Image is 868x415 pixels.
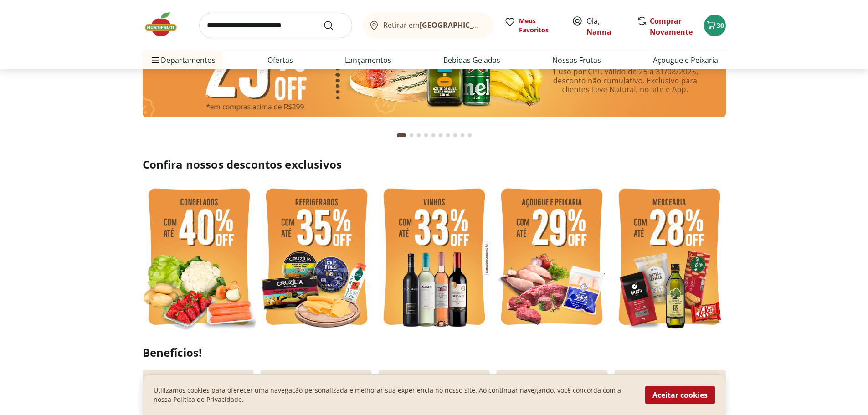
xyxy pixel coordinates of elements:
[386,374,401,388] img: payment
[495,183,608,333] img: açougue
[323,20,345,31] button: Submit Search
[452,124,459,146] button: Go to page 8 from fs-carousel
[143,11,188,38] img: Hortifruti
[415,124,422,146] button: Go to page 3 from fs-carousel
[150,49,216,71] span: Departamentos
[199,13,352,38] input: search
[260,183,373,333] img: refrigerados
[150,49,161,71] button: Menu
[290,374,322,381] p: Frete Grátis
[267,55,293,66] a: Ofertas
[408,124,415,146] button: Go to page 2 from fs-carousel
[363,13,493,38] button: Retirar em[GEOGRAPHIC_DATA]/[GEOGRAPHIC_DATA]
[504,16,561,35] a: Meus Favoritos
[430,124,437,146] button: Go to page 5 from fs-carousel
[420,20,573,30] b: [GEOGRAPHIC_DATA]/[GEOGRAPHIC_DATA]
[422,124,430,146] button: Go to page 4 from fs-carousel
[408,374,441,381] p: Retire grátis
[504,374,519,388] img: card
[653,55,718,66] a: Açougue e Peixaria
[378,183,491,333] img: vinho
[466,124,473,146] button: Go to page 10 from fs-carousel
[443,55,500,66] a: Bebidas Geladas
[717,21,724,30] span: 30
[268,374,282,388] img: truck
[650,16,693,37] a: Comprar Novamente
[526,374,557,381] p: Pagamento
[444,124,452,146] button: Go to page 7 from fs-carousel
[150,374,164,388] img: check
[586,15,627,37] span: Olá,
[154,386,634,404] p: Utilizamos cookies para oferecer uma navegação personalizada e melhorar sua experiencia no nosso ...
[644,374,686,381] p: Troca garantida
[143,183,256,333] img: feira
[704,15,726,36] button: Carrinho
[143,157,726,172] h2: Confira nossos descontos exclusivos
[613,183,726,333] img: mercearia
[586,27,611,37] a: Nanna
[622,374,637,388] img: Devolução
[552,55,601,66] a: Nossas Frutas
[459,124,466,146] button: Go to page 9 from fs-carousel
[345,55,391,66] a: Lançamentos
[172,374,227,381] p: Sem pedido mínimo
[519,16,561,35] span: Meus Favoritos
[645,386,715,404] button: Aceitar cookies
[437,124,444,146] button: Go to page 6 from fs-carousel
[143,346,726,359] h2: Benefícios!
[395,124,408,146] button: Current page from fs-carousel
[383,21,484,29] span: Retirar em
